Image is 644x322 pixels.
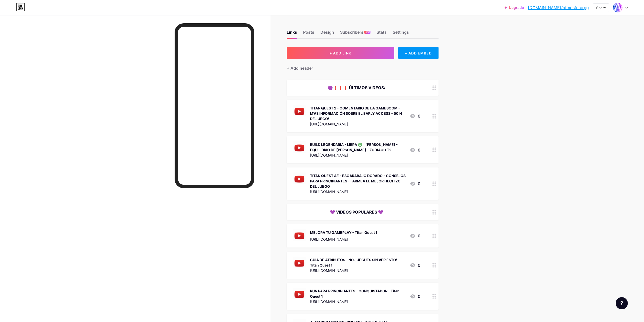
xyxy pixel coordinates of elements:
[329,51,351,55] span: + ADD LINK
[365,31,370,34] span: NEW
[310,105,406,121] div: TITAN QUEST 2 - COMENTARIO DE LA GAMESCOM - M'AS INFORMACIÓN SOBRE EL EARLY ACCESS - 50 H DE JUEGO!
[293,229,306,242] img: MEJORA TU GAMEPLAY - Titan Quest 1
[293,85,420,91] div: 🟣❗❗❗ ÚLTIMOS VIDEOS:
[303,29,314,38] div: Posts
[410,233,420,239] div: 0
[310,288,406,299] div: RUN PARA PRINCIPIANTES - CONQUISTADOR - Titan Quest 1
[410,262,420,268] div: 0
[287,47,394,59] button: + ADD LINK
[287,65,313,71] div: + Add header
[310,121,406,127] div: [URL][DOMAIN_NAME]
[310,230,377,235] div: MEJORA TU GAMEPLAY - Titan Quest 1
[320,29,334,38] div: Design
[410,293,420,299] div: 0
[398,47,439,59] div: + ADD EMBED
[613,3,622,12] img: atmosferarpg
[293,173,306,186] img: TITAN QUEST AE - ESCARABAJO DORADO - CONSEJOS PARA PRINCIPIANTES - FARMEA EL MEJOR HECHIZO DEL JUEGO
[310,299,406,304] div: [URL][DOMAIN_NAME]
[293,288,306,301] img: RUN PARA PRINCIPIANTES - CONQUISTADOR - Titan Quest 1
[596,5,606,10] div: Share
[287,29,297,38] div: Links
[310,268,406,273] div: [URL][DOMAIN_NAME]
[393,29,409,38] div: Settings
[377,29,387,38] div: Stats
[310,237,377,242] div: [URL][DOMAIN_NAME]
[310,142,406,153] div: BUILD LEGENDARIA - LIBRA ♎ - [PERSON_NAME] - EQUILIBRIO DE [PERSON_NAME] - ZODIACO T2
[340,29,370,38] div: Subscribers
[310,257,406,268] div: GUÍA DE ATRIBUTOS - NO JUEGUES SIN VER ESTO! - Titan Quest 1
[293,209,420,215] div: 💜 VIDEOS POPULARES 💜
[410,147,420,153] div: 0
[293,257,306,270] img: GUÍA DE ATRIBUTOS - NO JUEGUES SIN VER ESTO! - Titan Quest 1
[528,5,589,11] a: [DOMAIN_NAME]/atmosferarpg
[293,105,306,118] img: TITAN QUEST 2 - COMENTARIO DE LA GAMESCOM - M'AS INFORMACIÓN SOBRE EL EARLY ACCESS - 50 H DE JUEGO!
[505,6,524,10] a: Upgrade
[410,113,420,119] div: 0
[293,141,306,155] img: BUILD LEGENDARIA - LIBRA ♎ - CABALLERO - EQUILIBRIO DE SOL Y LUNA - ZODIACO T2
[310,173,406,189] div: TITAN QUEST AE - ESCARABAJO DORADO - CONSEJOS PARA PRINCIPIANTES - FARMEA EL MEJOR HECHIZO DEL JUEGO
[410,181,420,187] div: 0
[310,153,406,158] div: [URL][DOMAIN_NAME]
[310,189,406,194] div: [URL][DOMAIN_NAME]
